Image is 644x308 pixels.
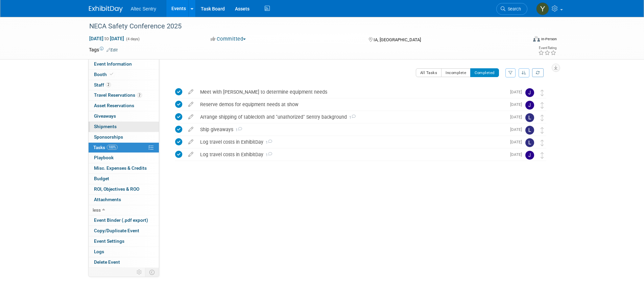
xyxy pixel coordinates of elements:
i: Move task [541,102,544,109]
i: Booth reservation complete [110,72,113,76]
i: Move task [541,152,544,159]
span: [DATE] [510,127,525,132]
span: [DATE] [510,115,525,119]
span: Search [505,6,521,11]
span: Playbook [94,155,114,160]
span: 1 [263,140,272,145]
a: Search [496,3,527,15]
img: Yolanda Kizzard [536,2,549,15]
div: Ship giveaways [197,124,506,135]
a: edit [185,126,197,133]
button: Incomplete [441,68,471,77]
a: Delete Event [89,257,159,267]
div: Log travel costs in ExhibitDay [197,136,506,148]
i: Move task [541,127,544,134]
span: [DATE] [510,90,525,94]
a: edit [185,89,197,95]
div: Event Rating [538,46,556,50]
td: Tags [89,46,118,53]
span: Event Information [94,61,132,67]
button: Completed [470,68,499,77]
td: Personalize Event Tab Strip [134,268,145,277]
span: [DATE] [510,140,525,144]
a: less [89,205,159,215]
a: Travel Reservations2 [89,90,159,100]
td: Toggle Event Tabs [145,268,159,277]
a: Event Settings [89,236,159,246]
button: All Tasks [416,68,442,77]
a: edit [185,139,197,145]
span: Staff [94,82,111,88]
a: Giveaways [89,111,159,121]
span: Event Settings [94,238,124,244]
span: 1 [233,128,242,132]
a: Booth [89,70,159,80]
span: 2 [106,82,111,87]
span: Shipments [94,124,117,129]
img: Joshua Berry [525,88,534,97]
a: Playbook [89,153,159,163]
span: Travel Reservations [94,92,142,98]
span: Tasks [93,145,118,150]
img: Joshua Berry [525,101,534,110]
span: 1 [263,153,272,157]
span: Giveaways [94,113,116,119]
span: [DATE] [510,152,525,157]
span: Misc. Expenses & Credits [94,165,147,171]
div: Reserve demos for equipment needs at show [197,99,506,110]
a: Attachments [89,195,159,205]
span: Event Binder (.pdf export) [94,217,148,223]
img: Leisa Taylor [525,138,534,147]
a: Copy/Duplicate Event [89,226,159,236]
img: Format-Inperson.png [533,36,540,42]
a: edit [185,101,197,108]
a: ROI, Objectives & ROO [89,184,159,194]
a: Sponsorships [89,132,159,142]
i: Move task [541,140,544,146]
span: Altec Sentry [131,6,156,11]
img: Leisa Taylor [525,126,534,135]
span: Sponsorships [94,134,123,140]
span: Asset Reservations [94,103,134,108]
div: Event Format [487,35,557,45]
div: NECA Safety Conference 2025 [87,20,517,32]
a: Misc. Expenses & Credits [89,163,159,173]
img: Joshua Berry [525,151,534,160]
img: ExhibitDay [89,6,123,13]
a: Event Binder (.pdf export) [89,215,159,226]
button: Committed [208,35,248,43]
a: Staff2 [89,80,159,90]
span: to [103,36,110,41]
span: Delete Event [94,259,120,265]
a: Budget [89,174,159,184]
span: less [93,207,101,213]
span: [DATE] [DATE] [89,35,124,42]
div: Arrange shipping of tablecloth and "unathorized" Sentry background [197,111,506,123]
span: Copy/Duplicate Event [94,228,139,233]
span: Booth [94,72,115,77]
span: 2 [137,93,142,98]
a: Shipments [89,122,159,132]
span: Logs [94,249,104,254]
a: Edit [106,48,118,52]
span: IA, [GEOGRAPHIC_DATA] [374,37,421,42]
span: Attachments [94,197,121,202]
span: (4 days) [125,37,140,41]
img: Leisa Taylor [525,113,534,122]
div: In-Person [541,37,557,42]
div: Meet with [PERSON_NAME] to determine equipment needs [197,86,506,98]
i: Move task [541,90,544,96]
a: Refresh [532,68,544,77]
span: Budget [94,176,109,181]
span: ROI, Objectives & ROO [94,186,139,192]
a: Event Information [89,59,159,69]
a: edit [185,114,197,120]
div: Log travel costs in ExhibitDay [197,149,506,160]
span: [DATE] [510,102,525,107]
a: Asset Reservations [89,101,159,111]
span: 1 [347,115,356,120]
a: edit [185,151,197,158]
i: Move task [541,115,544,121]
a: Tasks100% [89,143,159,153]
a: Logs [89,247,159,257]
